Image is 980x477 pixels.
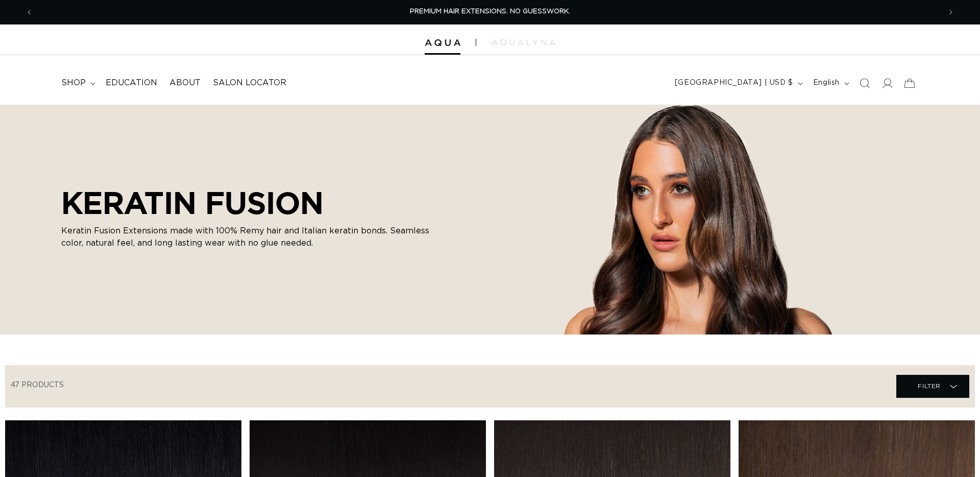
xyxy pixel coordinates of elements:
summary: Search [853,72,876,94]
a: Salon Locator [207,71,292,94]
span: Filter [918,376,941,396]
a: About [163,71,207,94]
button: Previous announcement [18,3,40,22]
span: [GEOGRAPHIC_DATA] | USD $ [675,78,793,88]
summary: shop [55,71,100,94]
button: English [807,74,853,93]
img: aqualyna.com [492,39,555,45]
button: Next announcement [940,3,962,22]
button: [GEOGRAPHIC_DATA] | USD $ [669,74,807,93]
span: About [169,78,201,88]
span: Education [106,78,157,88]
p: Keratin Fusion Extensions made with 100% Remy hair and Italian keratin bonds. Seamless color, nat... [61,225,449,249]
span: 47 products [11,381,64,389]
summary: Filter [896,375,969,398]
img: Aqua Hair Extensions [425,39,460,46]
a: Education [100,71,163,94]
span: Salon Locator [213,78,286,88]
span: PREMIUM HAIR EXTENSIONS. NO GUESSWORK. [410,8,570,15]
h2: KERATIN FUSION [61,185,449,221]
span: English [813,78,840,88]
span: shop [61,78,86,88]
